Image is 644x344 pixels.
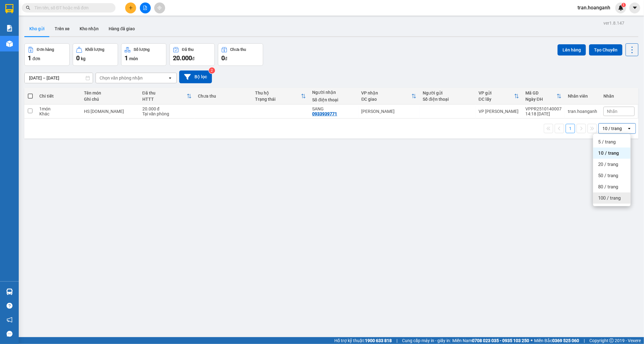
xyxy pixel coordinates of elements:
[5,6,15,12] span: Gửi:
[361,109,417,114] div: [PERSON_NAME]
[255,97,301,102] div: Trạng thái
[142,90,187,95] div: Đã thu
[34,4,108,11] input: Tìm tên, số ĐT hoặc mã đơn
[84,109,136,114] div: HS M.CAM
[627,126,632,131] svg: open
[525,111,562,116] div: 14:18 [DATE]
[598,161,618,167] span: 20 / trang
[76,54,80,62] span: 0
[252,88,309,104] th: Toggle SortBy
[558,44,586,56] button: Lên hàng
[6,25,13,31] img: solution-icon
[24,21,50,36] button: Kho gửi
[312,90,355,95] div: Người nhận
[129,6,133,10] span: plus
[81,56,86,61] span: kg
[121,43,166,66] button: Số lượng1món
[192,56,194,61] span: đ
[60,5,110,19] div: [PERSON_NAME]
[566,124,575,133] button: 1
[134,47,150,52] div: Số lượng
[255,90,301,95] div: Thu hộ
[6,41,13,47] img: warehouse-icon
[479,97,514,102] div: ĐC lấy
[221,54,225,62] span: 0
[39,111,78,116] div: Khác
[452,337,529,344] span: Miền Nam
[104,21,140,36] button: Hàng đã giao
[170,43,215,66] button: Đã thu20.000đ
[100,75,143,81] div: Chọn văn phòng nhận
[50,21,75,36] button: Trên xe
[5,40,14,46] span: CR :
[142,97,187,102] div: HTTT
[396,337,397,344] span: |
[475,88,522,104] th: Toggle SortBy
[472,338,529,343] strong: 0708 023 035 - 0935 103 250
[209,67,215,74] sup: 2
[593,134,631,206] ul: Menu
[423,90,472,95] div: Người gửi
[589,44,622,56] button: Tạo Chuyến
[179,70,212,83] button: Bộ lọc
[125,54,128,62] span: 1
[84,90,136,95] div: Tên món
[24,43,70,66] button: Đơn hàng1đơn
[365,338,392,343] strong: 1900 633 818
[598,172,618,179] span: 50 / trang
[143,6,147,10] span: file-add
[75,21,104,36] button: Kho nhận
[173,54,192,62] span: 20.000
[312,106,355,111] div: SANG
[568,109,597,114] div: tran.hoanganh
[157,6,162,10] span: aim
[534,337,579,344] span: Miền Bắc
[525,90,557,95] div: Mã GD
[361,97,412,102] div: ĐC giao
[25,73,93,83] input: Select a date range.
[182,47,194,52] div: Đã thu
[7,303,12,309] span: question-circle
[598,150,619,156] span: 10 / trang
[198,94,249,99] div: Chưa thu
[618,5,624,11] img: icon-new-feature
[531,339,533,342] span: ⚪️
[622,3,625,7] span: 1
[60,5,75,12] span: Nhận:
[602,125,622,132] div: 10 / trang
[5,4,13,13] img: logo-vxr
[5,5,55,20] div: VP [PERSON_NAME]
[142,106,192,111] div: 20.000 đ
[568,94,597,99] div: Nhân viên
[609,338,614,343] span: copyright
[218,43,263,66] button: Chưa thu0đ
[607,109,617,114] span: Nhãn
[39,106,78,111] div: 1 món
[7,331,12,337] span: message
[525,106,562,111] div: VPPR2510140007
[84,97,136,102] div: Ghi chú
[358,88,420,104] th: Toggle SortBy
[60,27,110,36] div: 0933939771
[622,3,626,7] sup: 1
[39,94,78,99] div: Chi tiết
[479,109,519,114] div: VP [PERSON_NAME]
[37,47,54,52] div: Đơn hàng
[230,47,246,52] div: Chưa thu
[479,90,514,95] div: VP gửi
[632,5,638,11] span: caret-down
[334,337,392,344] span: Hỗ trợ kỹ thuật:
[140,2,151,13] button: file-add
[28,54,31,62] span: 1
[629,2,640,13] button: caret-down
[603,20,624,27] div: ver 1.8.147
[139,88,195,104] th: Toggle SortBy
[142,111,192,116] div: Tại văn phòng
[225,56,227,61] span: đ
[60,19,110,27] div: SANG
[85,47,104,52] div: Khối lượng
[32,56,40,61] span: đơn
[552,338,579,343] strong: 0369 525 060
[603,94,635,99] div: Nhãn
[26,6,30,10] span: search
